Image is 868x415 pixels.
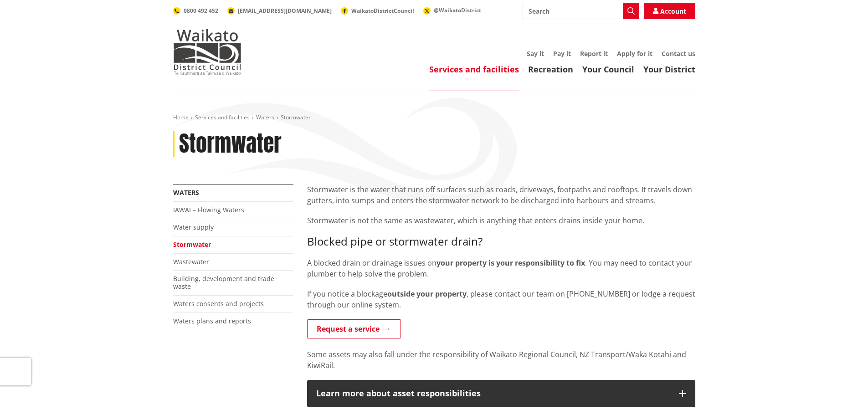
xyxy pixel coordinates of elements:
a: Apply for it [617,49,652,58]
a: Wastewater [173,257,209,266]
a: Water supply [173,223,214,231]
a: Services and facilities [195,113,250,121]
h1: Stormwater [179,131,282,157]
a: Your Council [582,64,634,75]
span: Stormwater [281,113,311,121]
p: If you notice a blockage , please contact our team on [PHONE_NUMBER] or lodge a request through o... [307,288,695,310]
button: Learn more about asset responsibilities [307,380,695,407]
span: @WaikatoDistrict [434,6,481,14]
a: @WaikatoDistrict [423,6,481,14]
h3: Blocked pipe or stormwater drain? [307,235,695,248]
a: Contact us [662,49,695,58]
a: Recreation [528,64,573,75]
span: WaikatoDistrictCouncil [351,7,414,15]
a: Home [173,113,189,121]
a: Report it [580,49,608,58]
a: IAWAI – Flowing Waters [173,205,244,214]
nav: breadcrumb [173,114,695,122]
a: Waters consents and projects [173,299,264,308]
span: 0800 492 452 [184,7,218,15]
input: Search input [523,3,639,19]
a: Services and facilities [429,64,519,75]
strong: your property is your responsibility to fix [437,258,585,268]
a: Waters [256,113,274,121]
a: Your District [643,64,695,75]
a: Building, development and trade waste [173,274,274,291]
div: Learn more about asset responsibilities [316,389,670,398]
a: Request a service [307,319,401,338]
a: Waters plans and reports [173,317,251,325]
p: Stormwater is not the same as wastewater, which is anything that enters drains inside your home. [307,215,695,226]
strong: outside your property [387,289,467,299]
a: 0800 492 452 [173,7,218,15]
img: Waikato District Council - Te Kaunihera aa Takiwaa o Waikato [173,29,241,75]
span: [EMAIL_ADDRESS][DOMAIN_NAME] [238,7,332,15]
a: Waters [173,188,199,197]
p: A blocked drain or drainage issues on . You may need to contact your plumber to help solve the pr... [307,257,695,279]
a: [EMAIL_ADDRESS][DOMAIN_NAME] [227,7,332,15]
p: Stormwater is the water that runs off surfaces such as roads, driveways, footpaths and rooftops. ... [307,184,695,206]
a: Account [644,3,695,19]
a: Say it [527,49,544,58]
a: Stormwater [173,240,211,249]
p: Some assets may also fall under the responsibility of Waikato Regional Council, NZ Transport/Waka... [307,349,695,371]
a: WaikatoDistrictCouncil [341,7,414,15]
a: Pay it [553,49,571,58]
